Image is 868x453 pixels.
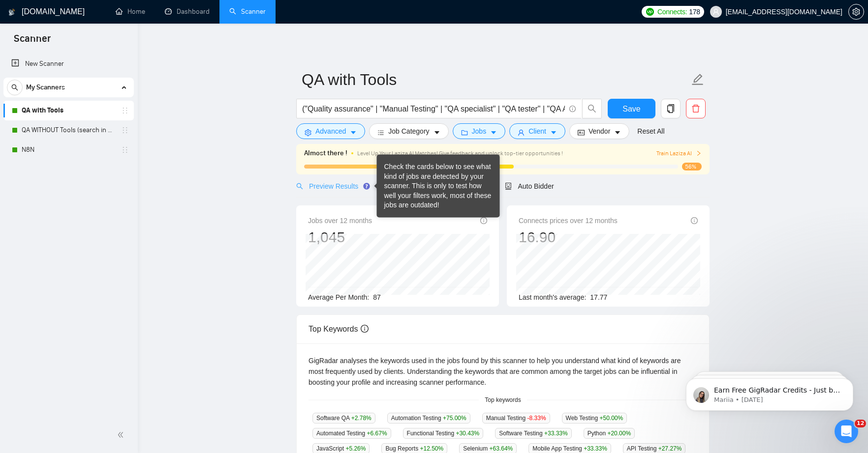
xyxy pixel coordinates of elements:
div: 16.90 [519,228,618,247]
span: double-left [117,430,127,440]
span: Save [622,103,640,115]
span: caret-down [350,129,357,136]
span: caret-down [550,129,557,136]
span: +12.50 % [420,445,443,452]
div: 1,045 [308,228,372,247]
span: +50.00 % [600,415,623,422]
button: search [7,80,23,95]
a: setting [848,8,864,16]
button: search [582,99,602,118]
div: Top Keywords [309,315,697,343]
span: Connects: [657,6,687,17]
img: logo [8,4,15,20]
span: Auto Bidder [505,182,554,190]
button: copy [661,99,681,118]
span: 17.77 [590,293,607,301]
span: search [7,84,22,91]
span: info-circle [691,217,698,224]
span: +33.33 % [544,430,568,437]
span: Top keywords [479,396,527,405]
span: folder [461,129,468,136]
button: userClientcaret-down [509,123,565,139]
iframe: Intercom notifications message [671,358,868,426]
span: Software QA [312,413,375,424]
span: 87 [373,293,381,301]
div: Tooltip anchor [362,182,371,191]
span: holder [121,107,129,114]
span: caret-down [490,129,497,136]
span: idcard [578,129,585,136]
a: QA WITHOUT Tools (search in Titles) [22,120,115,140]
span: info-circle [480,217,487,224]
span: Software Testing [495,428,572,439]
span: Python [584,428,635,439]
span: Vendor [589,126,610,137]
li: My Scanners [3,78,134,160]
span: search [583,104,601,113]
span: holder [121,146,129,154]
a: searchScanner [229,7,266,16]
div: Check the cards below to see what kind of jobs are detected by your scanner. This is only to test... [384,162,493,210]
span: bars [377,129,384,136]
span: Manual Testing [482,413,550,424]
span: +27.27 % [658,445,682,452]
span: +20.00 % [607,430,631,437]
span: user [713,8,719,15]
span: Automation Testing [387,413,470,424]
span: +33.33 % [584,445,607,452]
span: 12 [855,420,866,427]
span: robot [505,183,512,190]
span: copy [661,104,680,113]
button: Save [608,99,655,118]
input: Search Freelance Jobs... [302,103,565,115]
span: delete [686,104,705,113]
a: Reset All [637,126,664,137]
span: My Scanners [26,78,65,97]
img: upwork-logo.png [646,8,654,16]
span: caret-down [614,129,621,136]
span: 56% [682,163,702,170]
span: -8.33 % [527,415,546,422]
a: homeHome [116,7,145,16]
span: right [696,150,702,156]
span: Last month's average: [519,293,586,301]
span: +75.00 % [443,415,466,422]
button: idcardVendorcaret-down [569,123,629,139]
span: info-circle [361,325,369,333]
span: caret-down [434,129,440,136]
button: settingAdvancedcaret-down [296,123,365,139]
span: Level Up Your Laziza AI Matches! Give feedback and unlock top-tier opportunities ! [357,150,563,157]
span: Jobs over 12 months [308,215,372,226]
span: search [296,183,303,190]
span: Job Category [388,126,429,137]
span: Functional Testing [403,428,484,439]
span: +63.64 % [490,445,513,452]
a: N8N [22,140,115,160]
span: Almost there ! [304,148,347,159]
span: info-circle [569,106,576,112]
span: holder [121,126,129,134]
li: New Scanner [3,54,134,74]
button: setting [848,4,864,20]
span: +5.26 % [345,445,366,452]
span: Jobs [472,126,487,137]
span: Client [528,126,546,137]
span: +6.67 % [367,430,387,437]
button: Train Laziza AI [656,149,702,158]
span: 178 [689,6,700,17]
span: Scanner [6,31,59,52]
span: Automated Testing [312,428,391,439]
span: edit [691,73,704,86]
span: Connects prices over 12 months [519,215,618,226]
a: dashboardDashboard [165,7,210,16]
button: delete [686,99,706,118]
span: setting [305,129,311,136]
span: Average Per Month: [308,293,369,301]
input: Scanner name... [302,67,689,92]
iframe: Intercom live chat [835,420,858,443]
